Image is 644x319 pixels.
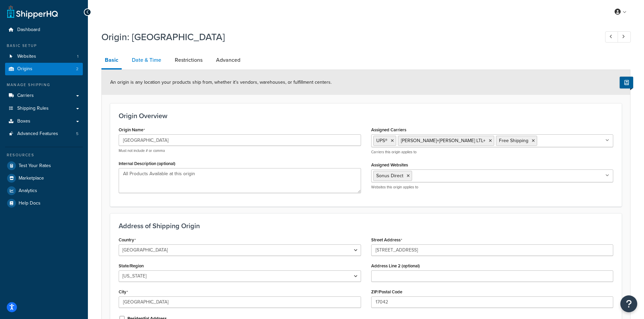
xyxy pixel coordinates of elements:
[5,152,83,158] div: Resources
[17,93,34,99] span: Carriers
[119,127,145,133] label: Origin Name
[76,131,78,137] span: 5
[5,24,83,36] a: Dashboard
[19,201,41,206] span: Help Docs
[499,137,528,144] span: Free Shipping
[5,172,83,184] a: Marketplace
[119,112,613,119] h3: Origin Overview
[19,188,37,194] span: Analytics
[371,289,402,294] label: ZIP/Postal Code
[401,137,485,144] span: [PERSON_NAME]+[PERSON_NAME] LTL+
[17,118,30,124] span: Boxes
[371,127,406,132] label: Assigned Carriers
[119,289,128,295] label: City
[371,185,614,190] p: Websites this origin applies to
[5,43,83,49] div: Basic Setup
[119,161,175,166] label: Internal Description (optional)
[110,79,332,86] span: An origin is any location your products ship from, whether it’s vendors, warehouses, or fulfillme...
[5,197,83,209] a: Help Docs
[371,237,402,243] label: Street Address
[119,237,136,243] label: Country
[5,128,83,140] li: Advanced Features
[128,52,165,68] a: Date & Time
[19,163,51,169] span: Test Your Rates
[17,66,32,72] span: Origins
[171,52,206,68] a: Restrictions
[5,50,83,63] a: Websites1
[77,54,78,59] span: 1
[17,54,36,59] span: Websites
[101,52,122,70] a: Basic
[119,168,361,193] textarea: All Products Available at this origin
[371,150,614,155] p: Carriers this origin applies to
[119,263,144,268] label: State/Region
[620,77,633,88] button: Show Help Docs
[5,82,83,88] div: Manage Shipping
[5,128,83,140] a: Advanced Features5
[371,263,420,268] label: Address Line 2 (optional)
[5,63,83,75] li: Origins
[17,131,58,137] span: Advanced Features
[119,222,613,230] h3: Address of Shipping Origin
[605,31,618,43] a: Previous Record
[17,27,40,33] span: Dashboard
[19,176,44,181] span: Marketplace
[620,295,637,312] button: Open Resource Center
[376,137,387,144] span: UPS®
[5,63,83,75] a: Origins2
[618,31,631,43] a: Next Record
[119,148,361,153] p: Must not include # or comma
[5,115,83,128] a: Boxes
[5,50,83,63] li: Websites
[5,102,83,115] a: Shipping Rules
[213,52,244,68] a: Advanced
[371,162,408,167] label: Assigned Websites
[101,30,593,44] h1: Origin: [GEOGRAPHIC_DATA]
[5,89,83,102] a: Carriers
[5,185,83,197] a: Analytics
[5,160,83,172] a: Test Your Rates
[76,66,78,72] span: 2
[17,106,49,111] span: Shipping Rules
[376,172,403,179] span: Sonus Direct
